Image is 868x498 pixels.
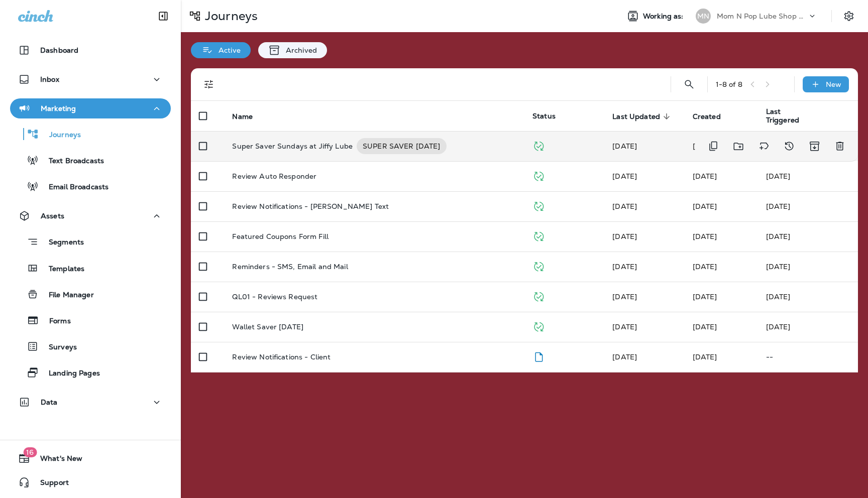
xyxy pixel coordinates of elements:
[10,448,171,468] button: 16What's New
[357,138,447,154] div: SUPER SAVER [DATE]
[612,322,637,331] span: Shire Marketing
[826,80,841,88] p: New
[728,136,749,157] button: Move to folder
[532,291,545,300] span: Published
[766,107,821,125] span: Last Triggered
[693,352,717,361] span: Jennifer Welch
[41,104,76,112] p: Marketing
[39,291,94,300] p: File Manager
[10,98,171,118] button: Marketing
[10,40,171,60] button: Dashboard
[612,352,637,361] span: Jennifer Welch
[612,232,637,241] span: Zapier
[39,265,84,274] p: Templates
[10,123,171,145] button: Journeys
[693,292,717,301] span: Jennifer Welch
[39,369,100,379] p: Landing Pages
[10,310,171,331] button: Forms
[703,136,723,157] button: Duplicate
[232,138,353,154] p: Super Saver Sundays at Jiffy Lube
[717,12,807,20] p: Mom N Pop Lube Shop Group dba Jiffy Lube
[232,112,266,121] span: Name
[10,206,171,226] button: Assets
[39,317,71,326] p: Forms
[10,150,171,171] button: Text Broadcasts
[41,398,58,406] p: Data
[758,312,858,342] td: [DATE]
[281,46,317,54] p: Archived
[758,252,858,282] td: [DATE]
[232,202,389,210] p: Review Notifications - [PERSON_NAME] Text
[232,112,253,121] span: Name
[804,136,825,157] button: Archive
[30,454,82,466] span: What's New
[612,172,637,181] span: Jennifer Welch
[39,343,77,352] p: Surveys
[612,262,637,271] span: Shire Marketing
[10,284,171,305] button: File Manager
[693,232,717,241] span: Michelle Anderson
[232,323,303,331] p: Wallet Saver [DATE]
[693,142,717,151] span: Shire Marketing
[10,258,171,279] button: Templates
[532,141,545,150] span: Published
[532,261,545,270] span: Published
[532,201,545,210] span: Published
[232,353,331,361] p: Review Notifications - Client
[696,9,711,24] div: MN
[758,282,858,312] td: [DATE]
[149,6,177,26] button: Collapse Sidebar
[612,112,660,121] span: Last Updated
[232,293,317,301] p: QL01 - Reviews Request
[10,69,171,89] button: Inbox
[693,322,717,331] span: Shire Marketing
[754,136,774,157] button: Add tags
[532,321,545,330] span: Published
[532,111,556,120] span: Status
[232,263,348,271] p: Reminders - SMS, Email and Mail
[693,172,717,181] span: Jennifer Welch
[612,292,637,301] span: Developer Integrations
[766,353,850,361] p: --
[612,202,637,211] span: Jennifer Welch
[716,80,742,88] div: 1 - 8 of 8
[612,112,673,121] span: Last Updated
[612,142,637,151] span: Logan Chugg
[758,161,858,191] td: [DATE]
[10,362,171,383] button: Landing Pages
[39,157,104,166] p: Text Broadcasts
[232,232,329,240] p: Featured Coupons Form Fill
[10,231,171,253] button: Segments
[532,351,545,360] span: Draft
[232,172,316,180] p: Review Auto Responder
[693,112,721,121] span: Created
[830,136,850,157] button: Delete
[40,75,59,83] p: Inbox
[10,336,171,357] button: Surveys
[10,392,171,412] button: Data
[766,107,808,125] span: Last Triggered
[10,176,171,197] button: Email Broadcasts
[840,7,858,25] button: Settings
[213,46,241,54] p: Active
[643,12,686,21] span: Working as:
[201,9,258,24] p: Journeys
[10,472,171,492] button: Support
[39,131,81,140] p: Journeys
[693,112,734,121] span: Created
[532,231,545,240] span: Published
[23,447,37,457] span: 16
[39,183,108,192] p: Email Broadcasts
[199,74,219,94] button: Filters
[40,46,78,54] p: Dashboard
[532,171,545,180] span: Published
[779,136,799,157] button: View Changelog
[693,202,717,211] span: Jennifer Welch
[758,221,858,252] td: [DATE]
[693,262,717,271] span: Shire Marketing
[679,74,699,94] button: Search Journeys
[41,212,64,220] p: Assets
[39,238,84,248] p: Segments
[30,478,69,490] span: Support
[357,141,447,151] span: SUPER SAVER [DATE]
